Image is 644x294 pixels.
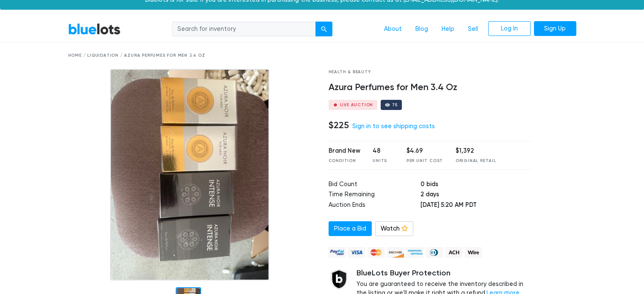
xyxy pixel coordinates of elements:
[392,103,398,107] div: 75
[456,146,496,156] div: $1,392
[387,247,404,258] img: discover-82be18ecfda2d062aad2762c1ca80e2d36a4073d45c9e0ffae68cd515fbd3d32.png
[329,120,349,131] h4: $225
[426,247,443,258] img: diners_club-c48f30131b33b1bb0e5d0e2dbd43a8bea4cb12cb2961413e2f4250e06c020426.png
[409,21,435,37] a: Blog
[110,69,269,280] img: 10db2ef3-6f03-464d-a0ac-8a62cd71f0da-1760143927.jpg
[357,269,533,278] h5: BlueLots Buyer Protection
[329,180,420,190] td: Bid Count
[329,247,345,258] img: paypal_credit-80455e56f6e1299e8d57f40c0dcee7b8cd4ae79b9eccbfc37e2480457ba36de9.png
[329,201,420,211] td: Auction Ends
[461,21,485,37] a: Sell
[456,158,496,164] div: Original Retail
[406,146,443,156] div: $4.69
[368,247,384,258] img: mastercard-42073d1d8d11d6635de4c079ffdb20a4f30a903dc55d1612383a1b395dd17f39.png
[68,52,576,59] div: Home / Liquidation / Azura Perfumes for Men 3.4 Oz
[534,21,576,36] a: Sign Up
[465,247,482,258] img: wire-908396882fe19aaaffefbd8e17b12f2f29708bd78693273c0e28e3a24408487f.png
[329,190,420,201] td: Time Remaining
[488,21,531,36] a: Log In
[377,21,409,37] a: About
[375,221,413,236] a: Watch
[373,146,394,156] div: 48
[68,23,121,35] a: BlueLots
[329,269,350,290] img: buyer_protection_shield-3b65640a83011c7d3ede35a8e5a80bfdfaa6a97447f0071c1475b91a4b0b3d01.png
[420,190,533,201] td: 2 days
[348,247,365,258] img: visa-79caf175f036a155110d1892330093d4c38f53c55c9ec9e2c3a54a56571784bb.png
[329,158,360,164] div: Condition
[329,146,360,156] div: Brand New
[406,158,443,164] div: Per Unit Cost
[329,69,533,75] div: Health & Beauty
[172,22,316,37] input: Search for inventory
[352,123,435,130] a: Sign in to see shipping costs
[373,158,394,164] div: Units
[420,180,533,190] td: 0 bids
[435,21,461,37] a: Help
[340,103,373,107] div: Live Auction
[420,201,533,211] td: [DATE] 5:20 AM PDT
[406,247,423,258] img: american_express-ae2a9f97a040b4b41f6397f7637041a5861d5f99d0716c09922aba4e24c8547d.png
[329,221,372,236] a: Place a Bid
[329,82,533,93] h4: Azura Perfumes for Men 3.4 Oz
[445,247,462,258] img: ach-b7992fed28a4f97f893c574229be66187b9afb3f1a8d16a4691d3d3140a8ab00.png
